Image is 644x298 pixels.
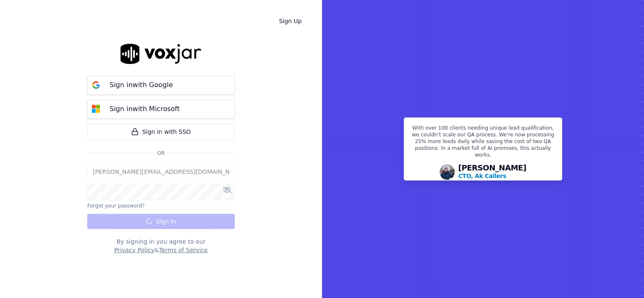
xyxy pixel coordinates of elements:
div: By signing in you agree to our & [87,237,235,254]
p: Sign in with Microsoft [110,104,180,114]
input: Email [87,163,235,180]
button: Privacy Policy [114,246,154,254]
a: Sign in with SSO [87,124,235,140]
p: CTO, Ak Callers [458,172,506,180]
img: microsoft Sign in button [88,101,105,117]
button: Forgot your password? [87,202,145,209]
button: Sign inwith Microsoft [87,100,235,119]
img: google Sign in button [88,77,105,93]
p: With over 100 clients needing unique lead qualification, we couldn't scale our QA process. We're ... [409,125,557,162]
span: Or [154,150,168,157]
img: Avatar [440,165,455,180]
button: Sign inwith Google [87,76,235,95]
a: Sign Up [272,13,309,29]
button: Terms of Service [159,246,207,254]
img: logo [121,44,201,64]
div: [PERSON_NAME] [458,164,526,180]
p: Sign in with Google [110,80,173,90]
